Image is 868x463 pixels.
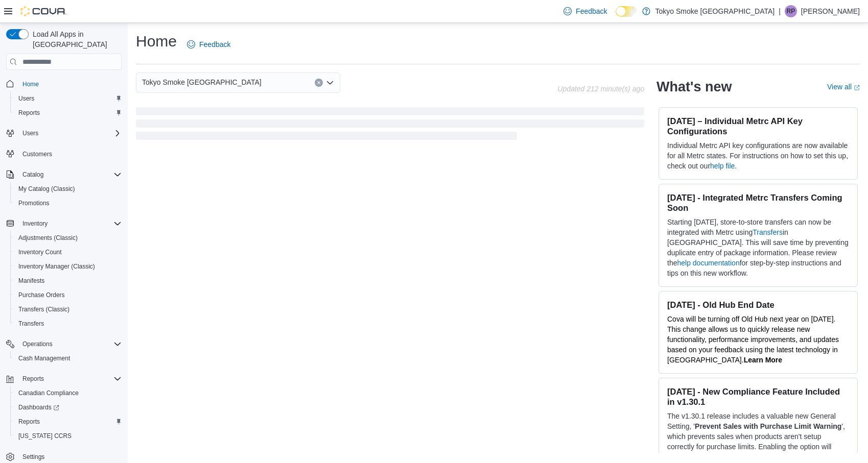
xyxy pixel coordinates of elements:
[14,275,49,287] a: Manifests
[18,373,48,385] button: Reports
[557,85,644,93] p: Updated 212 minute(s) ago
[18,234,78,242] span: Adjustments (Classic)
[18,217,52,230] button: Inventory
[10,429,126,443] button: [US_STATE] CCRS
[18,78,43,90] a: Home
[18,148,122,160] span: Customers
[18,77,122,90] span: Home
[616,6,637,17] input: Dark Mode
[18,291,65,299] span: Purchase Orders
[14,197,122,209] span: Promotions
[18,403,59,411] span: Dashboards
[667,300,849,310] h3: [DATE] - Old Hub End Date
[14,303,122,315] span: Transfers (Classic)
[18,373,122,385] span: Reports
[667,192,849,213] h3: [DATE] - Integrated Metrc Transfers Coming Soon
[22,129,38,137] span: Users
[18,418,40,426] span: Reports
[14,183,122,195] span: My Catalog (Classic)
[14,197,54,209] a: Promotions
[14,430,122,442] span: Washington CCRS
[2,216,126,231] button: Inventory
[10,245,126,259] button: Inventory Count
[18,127,122,139] span: Users
[14,183,79,195] a: My Catalog (Classic)
[14,275,122,287] span: Manifests
[10,274,126,288] button: Manifests
[14,430,76,442] a: [US_STATE] CCRS
[14,289,69,301] a: Purchase Orders
[18,199,50,207] span: Promotions
[14,416,44,428] a: Reports
[22,340,53,348] span: Operations
[667,315,839,364] span: Cova will be turning off Old Hub next year on [DATE]. This change allows us to quickly release ne...
[22,150,52,158] span: Customers
[667,217,849,278] p: Starting [DATE], store-to-store transfers can now be integrated with Metrc using in [GEOGRAPHIC_D...
[667,140,849,171] p: Individual Metrc API key configurations are now available for all Metrc states. For instructions ...
[559,1,611,21] a: Feedback
[22,170,43,179] span: Catalog
[2,372,126,386] button: Reports
[18,338,57,350] button: Operations
[827,83,860,91] a: View allExternal link
[744,356,782,364] a: Learn More
[2,337,126,351] button: Operations
[10,351,126,365] button: Cash Management
[656,79,732,95] h2: What's new
[199,39,230,50] span: Feedback
[18,168,122,181] span: Catalog
[14,92,122,105] span: Users
[18,354,70,362] span: Cash Management
[14,318,48,330] a: Transfers
[14,401,122,413] span: Dashboards
[18,248,62,256] span: Inventory Count
[616,17,616,17] span: Dark Mode
[136,109,644,142] span: Loading
[18,109,40,117] span: Reports
[10,386,126,400] button: Canadian Compliance
[18,320,44,328] span: Transfers
[14,416,122,428] span: Reports
[14,352,122,364] span: Cash Management
[18,277,44,285] span: Manifests
[18,127,42,139] button: Users
[142,76,262,88] span: Tokyo Smoke [GEOGRAPHIC_DATA]
[2,167,126,182] button: Catalog
[183,34,234,55] a: Feedback
[18,148,56,160] a: Customers
[14,92,38,105] a: Users
[2,76,126,91] button: Home
[655,5,775,17] p: Tokyo Smoke [GEOGRAPHIC_DATA]
[14,232,82,244] a: Adjustments (Classic)
[667,386,849,407] h3: [DATE] - New Compliance Feature Included in v1.30.1
[576,6,607,16] span: Feedback
[801,5,860,17] p: [PERSON_NAME]
[10,400,126,415] a: Dashboards
[136,31,177,52] h1: Home
[10,288,126,302] button: Purchase Orders
[18,94,34,103] span: Users
[18,450,122,463] span: Settings
[14,246,122,258] span: Inventory Count
[10,231,126,245] button: Adjustments (Classic)
[18,451,49,463] a: Settings
[14,246,66,258] a: Inventory Count
[14,352,74,364] a: Cash Management
[2,126,126,140] button: Users
[22,453,44,461] span: Settings
[20,6,66,16] img: Cova
[14,387,122,399] span: Canadian Compliance
[10,182,126,196] button: My Catalog (Classic)
[10,316,126,331] button: Transfers
[14,318,122,330] span: Transfers
[785,5,797,17] div: Ruchit Patel
[14,387,83,399] a: Canadian Compliance
[10,415,126,429] button: Reports
[10,259,126,274] button: Inventory Manager (Classic)
[753,228,783,236] a: Transfers
[22,220,48,228] span: Inventory
[667,116,849,136] h3: [DATE] – Individual Metrc API Key Configurations
[14,107,122,119] span: Reports
[18,217,122,230] span: Inventory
